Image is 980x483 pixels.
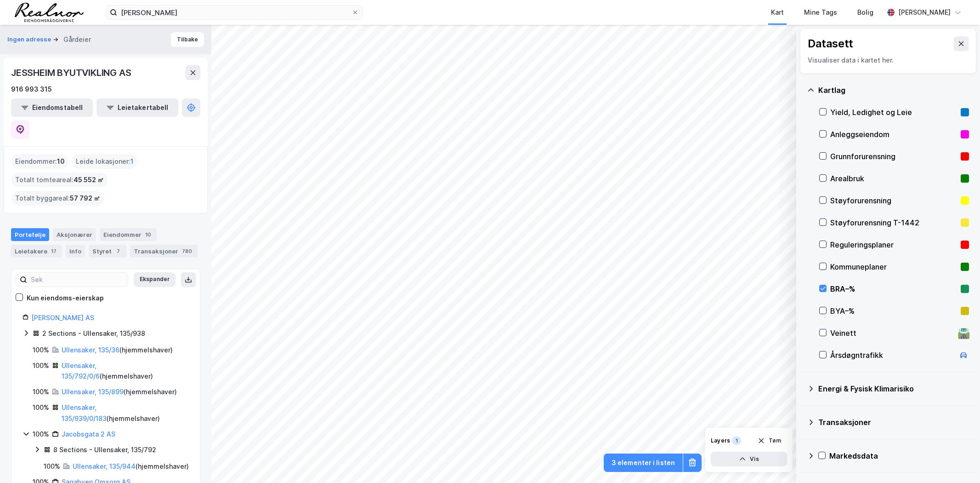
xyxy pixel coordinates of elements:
div: Aksjonærer [53,228,96,241]
button: Tilbake [171,32,204,47]
span: 10 [57,156,65,167]
div: 100% [33,360,49,371]
div: Transaksjoner [130,245,198,258]
div: Årsdøgntrafikk [830,350,954,361]
div: Grunnforurensning [830,151,957,162]
div: Støyforurensning [830,195,957,206]
div: 100% [44,461,60,472]
div: Yield, Ledighet og Leie [830,107,957,118]
div: ( hjemmelshaver ) [73,461,189,472]
div: Totalt tomteareal : [11,172,108,187]
div: 8 Sections - Ullensaker, 135/792 [53,444,156,455]
div: 1 [732,436,741,445]
a: Ullensaker, 135/792/0/6 [62,362,100,380]
input: Søk på adresse, matrikkel, gårdeiere, leietakere eller personer [117,6,351,19]
button: Vis [711,452,787,466]
div: Støyforurensning T-1442 [830,217,957,228]
div: 780 [180,247,194,256]
button: Ingen adresse [7,35,53,44]
button: 3 elementer i listen [604,454,683,472]
div: Layers [711,437,730,444]
button: Leietakertabell [96,98,178,117]
div: BRA–% [830,283,957,294]
a: Ullensaker, 135/944 [73,462,136,470]
a: [PERSON_NAME] AS [31,314,94,322]
button: Eiendomstabell [11,98,93,117]
div: [PERSON_NAME] [898,7,951,18]
div: ( hjemmelshaver ) [62,345,173,356]
div: 100% [33,402,49,413]
div: 7 [113,247,123,256]
button: Ekspander [134,272,176,287]
div: Bolig [857,7,873,18]
div: Leide lokasjoner : [72,154,137,169]
a: Jacobsgata 2 AS [62,430,115,438]
div: Leietakere [11,245,62,258]
a: Ullensaker, 135/899 [62,388,124,396]
div: Eiendommer : [11,154,68,169]
div: Anleggseiendom [830,129,957,140]
div: Info [66,245,85,258]
div: Markedsdata [829,450,969,461]
span: 57 792 ㎡ [70,193,100,204]
div: 100% [33,429,49,440]
div: Kommuneplaner [830,261,957,272]
input: Søk [27,273,128,287]
div: Eiendommer [100,228,157,241]
div: Transaksjoner [818,417,969,428]
a: Ullensaker, 135/939/0/183 [62,403,107,422]
iframe: Chat Widget [934,439,980,483]
img: realnor-logo.934646d98de889bb5806.png [15,3,84,22]
div: Kart [771,7,784,18]
div: ( hjemmelshaver ) [62,386,177,397]
span: 1 [130,156,134,167]
div: 100% [33,345,49,356]
div: 916 993 315 [11,84,52,95]
div: 17 [49,247,58,256]
div: Veinett [830,328,954,339]
a: Ullensaker, 135/36 [62,346,119,354]
div: Gårdeier [63,34,91,45]
div: Energi & Fysisk Klimarisiko [818,383,969,394]
div: Styret [89,245,126,258]
div: Kun eiendoms-eierskap [27,293,104,304]
div: ( hjemmelshaver ) [62,402,189,424]
div: Kontrollprogram for chat [934,439,980,483]
div: Kartlag [818,85,969,96]
div: Reguleringsplaner [830,239,957,250]
div: Visualiser data i kartet her. [808,55,969,66]
div: Totalt byggareal : [11,191,104,206]
div: Mine Tags [804,7,837,18]
div: BYA–% [830,305,957,316]
div: Arealbruk [830,173,957,184]
div: 🛣️ [957,327,970,339]
div: JESSHEIM BYUTVIKLING AS [11,65,133,80]
button: Tøm [752,433,787,448]
span: 45 552 ㎡ [74,174,104,185]
div: ( hjemmelshaver ) [62,360,189,382]
div: Datasett [808,36,853,51]
div: Portefølje [11,228,49,241]
div: 2 Sections - Ullensaker, 135/938 [42,328,145,339]
div: 100% [33,386,49,397]
div: 10 [143,230,153,239]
